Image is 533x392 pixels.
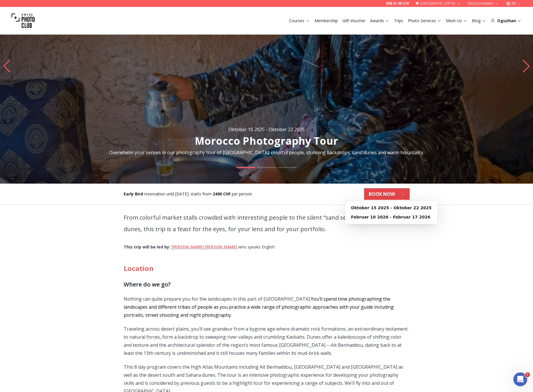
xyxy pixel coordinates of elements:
b: Early Bird [124,191,143,197]
a: 058 51 00 270 [386,1,409,6]
button: Photo Services [406,17,444,25]
a: Awards [370,18,389,24]
img: Swiss photo club [12,9,35,32]
a: Blog [472,18,486,24]
button: Courses [287,17,312,25]
p: From colorful market stalls crowded with interesting people to the silent “sand sea” of the Sahar... [124,212,410,235]
div: who speaks English [124,244,410,250]
p: Nothing can quite prepare you for the landscapes in this part of [GEOGRAPHIC_DATA]. [124,295,410,319]
a: Courses [289,18,310,24]
button: Awards [368,17,392,25]
button: Gift Voucher [340,17,368,25]
div: Oguzhan [491,18,521,24]
a: Meet Us [446,18,467,24]
b: BOOK NOW [369,191,395,197]
h3: Where do we go? [124,280,410,289]
a: [PERSON_NAME] [PERSON_NAME] [172,244,237,250]
button: Blog [470,17,488,25]
span: 5 [525,372,530,377]
a: Gift Voucher [342,18,366,24]
a: Trips [394,18,403,24]
div: BOOK NOW [345,201,438,224]
b: Februar 10 2026 - Februar 17 2026 [351,214,430,220]
button: Trips [392,17,406,25]
button: Membership [312,17,340,25]
h2: Location [124,264,410,273]
button: BOOK NOW [364,188,410,200]
b: 2490 CHF [213,191,231,197]
h1: Morocco Photography Tour [195,135,338,147]
b: Oktober 15 2025 - Oktober 22 2025 [351,205,432,211]
iframe: Intercom live chat [513,372,527,386]
a: Membership [314,18,338,24]
b: This trip will be led by : [124,244,170,250]
p: Traveling across desert plains, you’ll see grandeur from a bygone age where dramatic rock formati... [124,325,410,357]
span: per person [232,191,252,197]
div: Oktober 15 2025 - Oktober 22 2025 [229,126,305,133]
button: Meet Us [444,17,470,25]
span: reservation until [DATE]. starts from [144,191,212,197]
a: Photo Services [408,18,441,24]
span: You’ll spend time photographing the landscapes and different tribes of people as you practice a w... [124,296,394,318]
